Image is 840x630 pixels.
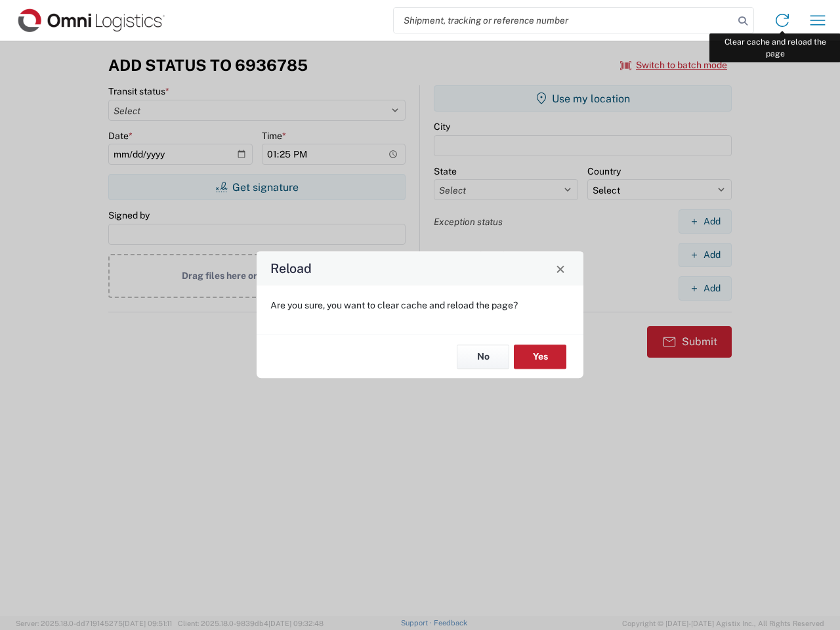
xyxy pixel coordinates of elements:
p: Are you sure, you want to clear cache and reload the page? [270,299,570,311]
h4: Reload [270,259,312,278]
button: Close [551,259,570,278]
button: Yes [514,345,566,369]
input: Shipment, tracking or reference number [394,8,734,33]
button: No [457,345,509,369]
